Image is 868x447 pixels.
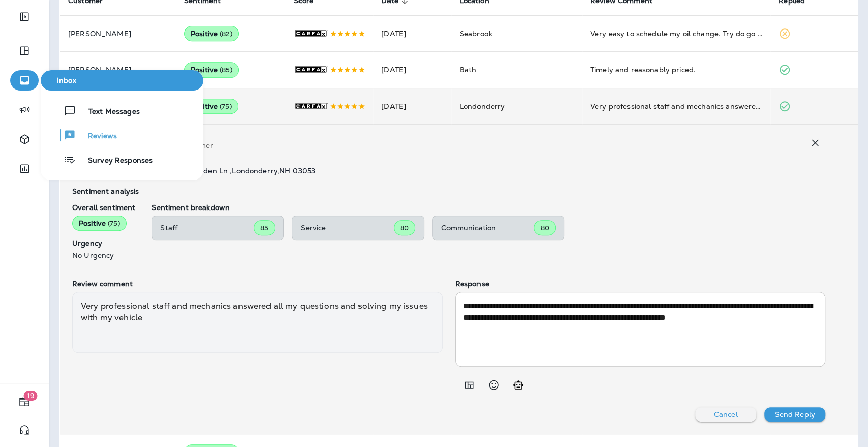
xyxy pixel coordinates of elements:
p: Sentiment analysis [72,187,825,195]
p: Sentiment breakdown [152,203,825,212]
p: Urgency [72,239,135,247]
button: Generate AI response [508,375,528,395]
span: 80 [400,224,409,232]
span: Seabrook [459,29,492,38]
p: Overall sentiment [72,203,135,212]
p: Review comment [72,280,443,288]
span: Reviews [76,132,117,141]
td: [DATE] [373,88,452,124]
button: Text Messages [41,101,203,121]
div: Positive [72,216,127,231]
button: Add in a premade template [459,375,480,395]
div: Positive [184,62,239,77]
button: Select an emoji [484,375,504,395]
p: Staff [160,224,254,232]
span: Bath [459,65,476,74]
div: Positive [184,26,239,41]
span: ( 85 ) [220,66,232,74]
span: Inbox [45,76,199,85]
span: ( 75 ) [108,219,120,228]
div: Timely and reasonably priced. [590,65,762,75]
p: Communication [441,224,534,232]
span: Survey Responses [76,156,153,166]
p: Response [455,280,826,288]
p: [PERSON_NAME] [68,66,168,74]
td: [DATE] [373,16,452,52]
p: Send Reply [774,410,815,419]
span: 19 [24,391,38,401]
button: Reviews [41,125,203,145]
td: [DATE] [373,52,452,88]
span: ( 75 ) [220,102,232,111]
p: Service [301,224,394,232]
span: Text Messages [76,107,140,117]
div: Very easy to schedule my oil change. Try do go over other areas of the car. Jenn on the front des... [590,28,762,39]
p: [PERSON_NAME] [68,29,168,38]
button: Expand Sidebar [10,7,39,27]
p: Cancel [714,410,738,419]
span: 85 [260,224,268,232]
button: Survey Responses [41,150,203,170]
div: Very professional staff and mechanics answered all my questions and solving my issues with my veh... [72,292,443,353]
span: ( 82 ) [220,29,232,38]
p: No Urgency [72,251,135,259]
div: Very professional staff and mechanics answered all my questions and solving my issues with my veh... [590,101,762,111]
span: 80 [541,224,549,232]
div: Positive [184,99,238,114]
button: Inbox [41,70,203,91]
span: Londonderry [459,102,505,111]
span: Londonderry - 3 Garden Ln , Londonderry , NH 03053 [136,166,315,175]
